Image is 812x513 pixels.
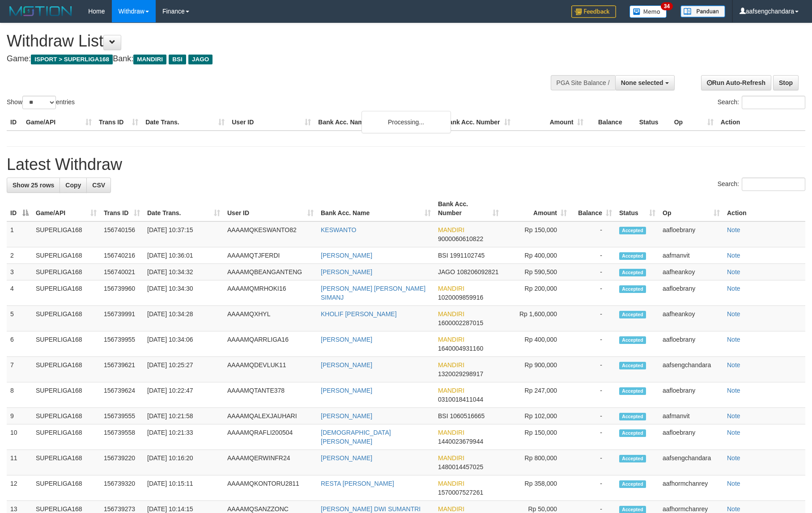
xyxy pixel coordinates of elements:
[100,408,144,424] td: 156739555
[570,475,616,501] td: -
[32,331,100,357] td: SUPERLIGA168
[100,450,144,475] td: 156739220
[502,424,570,450] td: Rp 150,000
[32,450,100,475] td: SUPERLIGA168
[224,196,317,221] th: User ID: activate to sort column ascending
[7,196,32,221] th: ID: activate to sort column descending
[32,424,100,450] td: SUPERLIGA168
[502,382,570,408] td: Rp 247,000
[727,387,740,394] a: Note
[570,221,616,247] td: -
[142,114,228,131] th: Date Trans.
[570,382,616,408] td: -
[718,178,805,191] label: Search:
[723,196,805,221] th: Action
[7,114,22,131] th: ID
[144,475,224,501] td: [DATE] 10:15:11
[441,114,514,131] th: Bank Acc. Number
[144,280,224,306] td: [DATE] 10:34:30
[95,114,142,131] th: Trans ID
[438,319,483,326] span: Copy 1600002287015 to clipboard
[659,247,723,264] td: aafmanvit
[438,268,455,276] span: JAGO
[169,55,186,64] span: BSI
[619,227,646,234] span: Accepted
[619,311,646,318] span: Accepted
[321,454,372,462] a: [PERSON_NAME]
[727,429,740,436] a: Note
[100,306,144,331] td: 156739991
[7,55,532,64] h4: Game: Bank:
[727,252,740,259] a: Note
[615,75,675,90] button: None selected
[457,268,498,276] span: Copy 108206092821 to clipboard
[224,450,317,475] td: AAAAMQERWINFR24
[438,285,464,292] span: MANDIRI
[438,505,464,513] span: MANDIRI
[502,280,570,306] td: Rp 200,000
[438,252,448,259] span: BSI
[571,5,616,18] img: Feedback.jpg
[224,221,317,247] td: AAAAMQKESWANTO82
[773,75,799,90] a: Stop
[321,226,356,233] a: KESWANTO
[224,264,317,280] td: AAAAMQBEANGANTENG
[438,336,464,343] span: MANDIRI
[438,463,483,471] span: Copy 1480014457025 to clipboard
[659,357,723,382] td: aafsengchandara
[502,408,570,424] td: Rp 102,000
[438,396,483,403] span: Copy 0310018411044 to clipboard
[701,75,771,90] a: Run Auto-Refresh
[7,408,32,424] td: 9
[727,310,740,318] a: Note
[100,331,144,357] td: 156739955
[570,247,616,264] td: -
[321,480,394,487] a: RESTA [PERSON_NAME]
[224,382,317,408] td: AAAAMQTANTE378
[100,264,144,280] td: 156740021
[32,382,100,408] td: SUPERLIGA168
[438,361,464,369] span: MANDIRI
[619,336,646,344] span: Accepted
[570,280,616,306] td: -
[321,268,372,276] a: [PERSON_NAME]
[502,221,570,247] td: Rp 150,000
[100,475,144,501] td: 156739320
[502,357,570,382] td: Rp 900,000
[659,475,723,501] td: aafhormchanrey
[570,450,616,475] td: -
[144,247,224,264] td: [DATE] 10:36:01
[619,480,646,488] span: Accepted
[659,331,723,357] td: aafloebrany
[629,5,667,18] img: Button%20Memo.svg
[438,489,483,496] span: Copy 1570007527261 to clipboard
[621,79,663,86] span: None selected
[321,505,421,513] a: [PERSON_NAME] DWI SUMANTRI
[224,357,317,382] td: AAAAMQDEVLUK11
[32,357,100,382] td: SUPERLIGA168
[65,182,81,189] span: Copy
[718,96,805,109] label: Search:
[100,196,144,221] th: Trans ID: activate to sort column ascending
[144,331,224,357] td: [DATE] 10:34:06
[616,196,659,221] th: Status: activate to sort column ascending
[570,408,616,424] td: -
[32,264,100,280] td: SUPERLIGA168
[659,306,723,331] td: aafheankoy
[502,475,570,501] td: Rp 358,000
[7,424,32,450] td: 10
[438,370,483,377] span: Copy 1320029298917 to clipboard
[7,382,32,408] td: 8
[502,331,570,357] td: Rp 400,000
[727,226,740,233] a: Note
[188,55,213,64] span: JAGO
[144,264,224,280] td: [DATE] 10:34:32
[22,114,95,131] th: Game/API
[321,252,372,259] a: [PERSON_NAME]
[438,438,483,445] span: Copy 1440023679944 to clipboard
[13,182,54,189] span: Show 25 rows
[438,310,464,318] span: MANDIRI
[438,412,448,420] span: BSI
[321,285,425,301] a: [PERSON_NAME] [PERSON_NAME] SIMANJ
[144,306,224,331] td: [DATE] 10:34:28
